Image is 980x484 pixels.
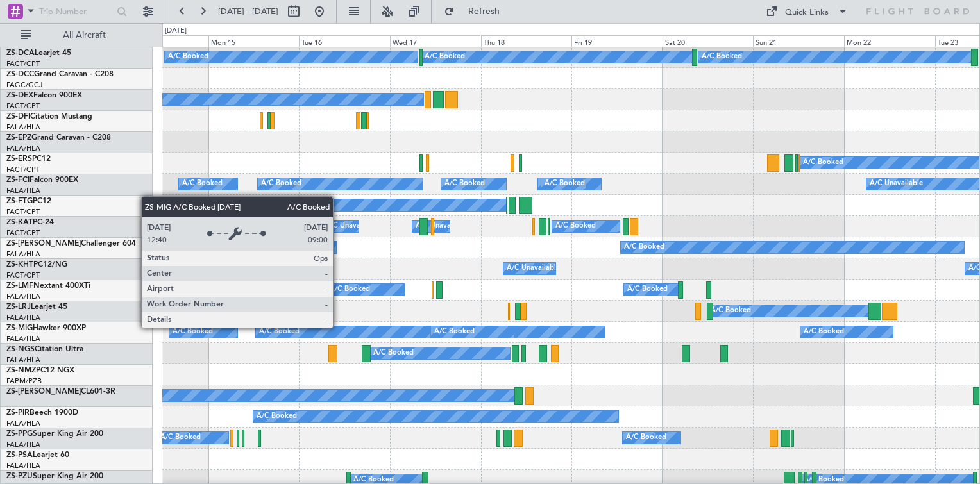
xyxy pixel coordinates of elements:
span: ZS-FCI [6,176,30,184]
a: ZS-KHTPC12/NG [6,261,67,269]
span: ZS-EPZ [6,134,31,142]
div: A/C Booked [555,217,596,236]
div: Fri 19 [571,35,663,47]
a: ZS-NMZPC12 NGX [6,367,74,374]
a: ZS-DEXFalcon 900EX [6,92,82,99]
div: A/C Booked [255,196,295,215]
a: FALA/HLA [6,249,40,259]
a: FAPM/PZB [6,376,42,386]
span: ZS-NMZ [6,367,36,374]
button: Quick Links [759,1,854,22]
div: Mon 15 [208,35,300,47]
a: ZS-PPGSuper King Air 200 [6,430,103,438]
a: FALA/HLA [6,440,40,449]
span: ZS-DCC [6,71,34,78]
div: A/C Booked [259,322,300,342]
a: ZS-PIRBeech 1900D [6,409,78,417]
div: A/C Unavailable [870,174,923,194]
a: FACT/CPT [6,165,40,174]
span: ZS-[PERSON_NAME] [6,240,81,247]
div: A/C Unavailable [507,259,560,278]
a: ZS-DFICitation Mustang [6,113,92,121]
a: ZS-PZUSuper King Air 200 [6,472,103,480]
div: A/C Booked [626,428,666,447]
span: ZS-[PERSON_NAME] [6,388,81,396]
span: ZS-ERS [6,155,32,163]
button: All Aircraft [14,25,139,46]
div: A/C Unavailable [416,217,469,236]
div: A/C Booked [182,174,223,194]
div: Sun 14 [117,35,208,47]
a: ZS-DCALearjet 45 [6,49,71,57]
div: A/C Booked [168,47,208,67]
a: FALA/HLA [6,334,40,344]
span: ZS-FTG [6,197,33,205]
div: A/C Booked [803,153,843,172]
a: ZS-DCCGrand Caravan - C208 [6,71,114,78]
a: FALA/HLA [6,355,40,365]
div: A/C Booked [711,301,751,321]
div: A/C Booked [624,238,664,257]
span: All Aircraft [33,31,135,40]
a: ZS-ERSPC12 [6,155,51,163]
div: A/C Booked [627,280,668,299]
span: ZS-MIG [6,324,33,332]
a: FALA/HLA [6,292,40,301]
span: ZS-PZU [6,472,33,480]
span: ZS-LRJ [6,303,31,311]
div: Tue 16 [299,35,390,47]
div: A/C Booked [257,407,297,426]
a: FALA/HLA [6,122,40,132]
a: ZS-KATPC-24 [6,219,54,226]
span: [DATE] - [DATE] [218,6,278,17]
a: FALA/HLA [6,313,40,322]
a: FACT/CPT [6,101,40,111]
div: A/C Booked [261,174,301,194]
a: FALA/HLA [6,144,40,153]
a: ZS-MIGHawker 900XP [6,324,86,332]
a: FAGC/GCJ [6,80,42,90]
span: ZS-KHT [6,261,33,269]
span: Refresh [457,7,511,16]
div: A/C Unavailable [325,217,378,236]
a: FACT/CPT [6,271,40,280]
span: ZS-NGS [6,346,35,353]
a: ZS-FCIFalcon 900EX [6,176,78,184]
div: A/C Booked [330,280,370,299]
span: ZS-PIR [6,409,30,417]
a: ZS-NGSCitation Ultra [6,346,83,353]
a: ZS-[PERSON_NAME]CL601-3R [6,388,115,396]
span: ZS-DFI [6,113,30,121]
div: [DATE] [165,26,187,37]
div: Quick Links [785,6,829,19]
div: Sun 21 [753,35,844,47]
div: A/C Booked [804,322,844,342]
span: ZS-LMF [6,282,33,290]
div: Thu 18 [481,35,572,47]
input: Trip Number [39,2,113,21]
div: Mon 22 [844,35,935,47]
a: FALA/HLA [6,419,40,428]
a: ZS-PSALearjet 60 [6,451,69,459]
div: A/C Booked [702,47,742,67]
a: ZS-EPZGrand Caravan - C208 [6,134,111,142]
span: ZS-DCA [6,49,35,57]
div: A/C Booked [373,344,414,363]
div: A/C Booked [434,322,475,342]
a: FALA/HLA [6,461,40,471]
a: ZS-[PERSON_NAME]Challenger 604 [6,240,136,247]
a: ZS-FTGPC12 [6,197,51,205]
a: ZS-LRJLearjet 45 [6,303,67,311]
a: FALA/HLA [6,186,40,196]
div: A/C Booked [425,47,465,67]
a: FACT/CPT [6,228,40,238]
span: ZS-PSA [6,451,33,459]
span: ZS-DEX [6,92,33,99]
div: A/C Booked [444,174,485,194]
div: A/C Booked [545,174,585,194]
a: ZS-LMFNextant 400XTi [6,282,90,290]
span: ZS-PPG [6,430,33,438]
span: ZS-KAT [6,219,33,226]
div: A/C Booked [173,322,213,342]
div: A/C Booked [160,428,201,447]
